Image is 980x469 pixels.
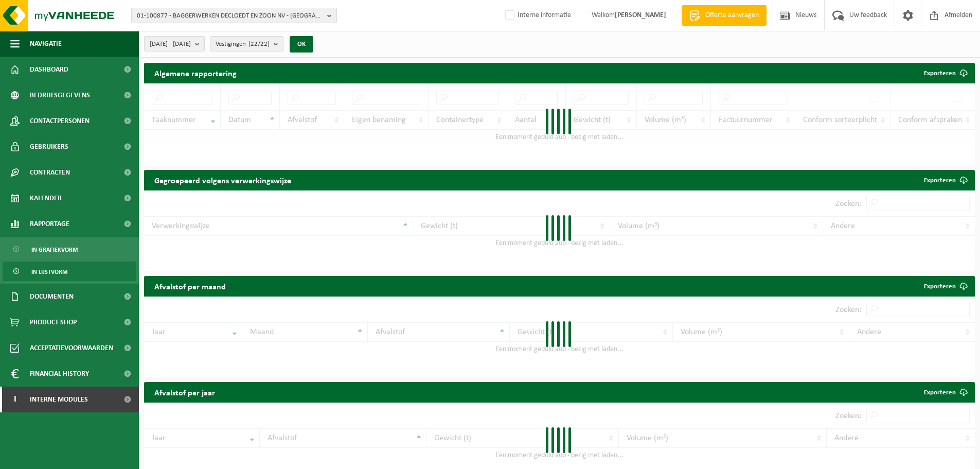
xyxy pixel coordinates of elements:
[150,37,191,52] span: [DATE] - [DATE]
[916,170,974,190] a: Exporteren
[30,211,69,237] span: Rapportage
[615,11,666,19] strong: [PERSON_NAME]
[31,262,67,282] span: In lijstvorm
[137,8,323,24] span: 01-100877 - BAGGERWERKEN DECLOEDT EN ZOON NV - [GEOGRAPHIC_DATA]
[290,36,313,53] button: OK
[10,387,20,412] span: I
[30,185,62,211] span: Kalender
[30,57,68,82] span: Dashboard
[682,5,767,26] a: Offerte aanvragen
[3,262,136,281] a: In lijstvorm
[3,239,136,259] a: In grafiekvorm
[248,41,270,47] count: (22/22)
[131,8,337,23] button: 01-100877 - BAGGERWERKEN DECLOEDT EN ZOON NV - [GEOGRAPHIC_DATA]
[144,63,247,83] h2: Algemene rapportering
[30,108,90,134] span: Contactpersonen
[916,276,974,297] a: Exporteren
[144,170,301,190] h2: Gegroepeerd volgens verwerkingswijze
[30,335,113,361] span: Acceptatievoorwaarden
[30,387,88,412] span: Interne modules
[703,10,761,21] span: Offerte aanvragen
[144,276,236,296] h2: Afvalstof per maand
[30,82,90,108] span: Bedrijfsgegevens
[30,31,62,57] span: Navigatie
[916,382,974,403] a: Exporteren
[144,382,225,402] h2: Afvalstof per jaar
[30,134,68,160] span: Gebruikers
[916,63,974,83] button: Exporteren
[30,284,74,309] span: Documenten
[30,160,70,185] span: Contracten
[144,36,205,51] button: [DATE] - [DATE]
[30,361,89,387] span: Financial History
[30,309,77,335] span: Product Shop
[216,37,270,52] span: Vestigingen
[503,8,571,23] label: Interne informatie
[210,36,283,51] button: Vestigingen(22/22)
[31,240,78,259] span: In grafiekvorm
